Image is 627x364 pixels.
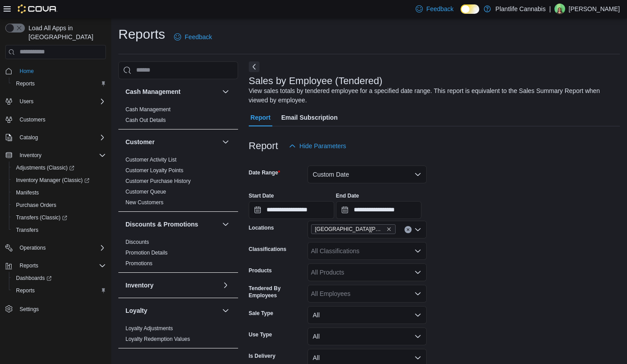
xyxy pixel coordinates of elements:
[9,211,109,224] a: Transfers (Classic)
[9,224,109,236] button: Transfers
[125,156,177,163] span: Customer Activity List
[125,336,190,342] a: Loyalty Redemption Values
[249,192,274,199] label: Start Date
[249,201,334,219] input: Press the down key to open a popover containing a calendar.
[414,269,421,276] button: Open list of options
[220,86,231,97] button: Cash Management
[220,280,231,291] button: Inventory
[170,28,215,46] a: Feedback
[249,224,274,231] label: Locations
[495,4,546,14] p: Plantlife Cannabis
[185,32,212,41] span: Feedback
[414,247,421,255] button: Open list of options
[386,226,392,232] button: Remove St. Albert - Erin Ridge from selection in this group
[118,237,238,272] div: Discounts & Promotions
[118,104,238,129] div: Cash Management
[12,175,106,186] span: Inventory Manager (Classic)
[2,65,109,77] button: Home
[12,175,93,186] a: Inventory Manager (Classic)
[16,189,39,196] span: Manifests
[2,302,109,315] button: Settings
[125,281,218,290] button: Inventory
[125,306,218,315] button: Loyalty
[16,114,106,125] span: Customers
[249,310,273,317] label: Sale Type
[16,150,106,161] span: Inventory
[16,96,37,107] button: Users
[12,200,106,210] span: Purchase Orders
[125,117,166,124] span: Cash Out Details
[9,284,109,297] button: Reports
[9,199,109,211] button: Purchase Orders
[249,331,272,338] label: Use Type
[125,106,170,113] span: Cash Management
[549,4,551,14] p: |
[125,178,191,185] span: Customer Purchase History
[249,76,383,86] h3: Sales by Employee (Tendered)
[249,169,280,176] label: Date Range
[414,290,421,297] button: Open list of options
[125,189,166,195] a: Customer Queue
[12,225,106,235] span: Transfers
[405,226,412,233] button: Clear input
[125,87,218,96] button: Cash Management
[285,137,350,155] button: Hide Parameters
[249,352,275,360] label: Is Delivery
[125,220,198,229] h3: Discounts & Promotions
[16,80,35,87] span: Reports
[125,199,163,206] a: New Customers
[125,250,168,256] a: Promotion Details
[16,260,106,271] span: Reports
[20,134,38,141] span: Catalog
[336,192,359,199] label: End Date
[315,225,384,234] span: [GEOGRAPHIC_DATA][PERSON_NAME]
[12,225,42,235] a: Transfers
[125,325,173,332] span: Loyalty Adjustments
[125,220,218,229] button: Discounts & Promotions
[125,87,181,96] h3: Cash Management
[249,61,259,72] button: Next
[20,262,38,269] span: Reports
[307,306,427,324] button: All
[9,77,109,90] button: Reports
[12,285,106,296] span: Reports
[125,260,153,267] span: Promotions
[16,287,35,294] span: Reports
[16,65,106,77] span: Home
[125,167,183,174] span: Customer Loyalty Points
[307,328,427,345] button: All
[16,96,106,107] span: Users
[18,4,57,13] img: Cova
[125,306,147,315] h3: Loyalty
[12,273,55,283] a: Dashboards
[569,4,620,14] p: [PERSON_NAME]
[2,149,109,162] button: Inventory
[25,24,106,41] span: Load All Apps in [GEOGRAPHIC_DATA]
[125,117,166,123] a: Cash Out Details
[20,152,41,159] span: Inventory
[251,109,271,126] span: Report
[16,243,106,253] span: Operations
[12,212,106,223] span: Transfers (Classic)
[281,109,338,126] span: Email Subscription
[16,66,37,77] a: Home
[16,164,74,171] span: Adjustments (Classic)
[16,114,49,125] a: Customers
[249,141,278,151] h3: Report
[336,201,421,219] input: Press the down key to open a popover containing a calendar.
[12,162,106,173] span: Adjustments (Classic)
[20,306,39,313] span: Settings
[9,174,109,186] a: Inventory Manager (Classic)
[16,132,106,143] span: Catalog
[125,249,168,256] span: Promotion Details
[12,212,71,223] a: Transfers (Classic)
[12,187,42,198] a: Manifests
[20,98,33,105] span: Users
[299,142,346,150] span: Hide Parameters
[2,242,109,254] button: Operations
[12,200,60,210] a: Purchase Orders
[12,285,38,296] a: Reports
[2,95,109,108] button: Users
[220,219,231,230] button: Discounts & Promotions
